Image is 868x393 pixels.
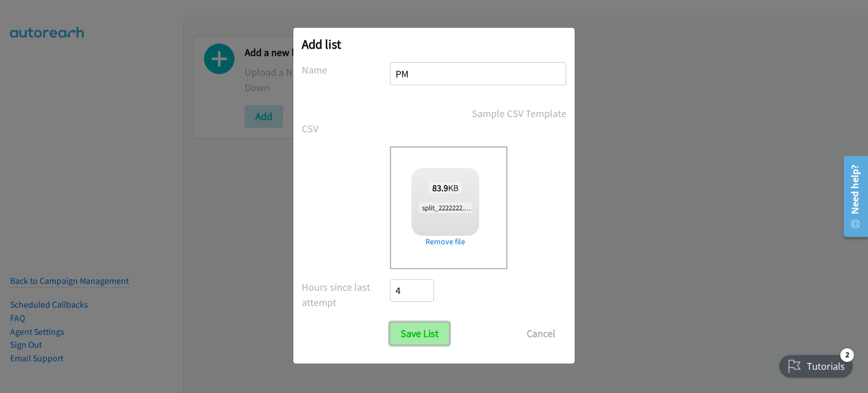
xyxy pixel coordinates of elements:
span: KB [429,182,462,193]
label: Hours since last attempt [302,279,390,310]
label: CSV [302,121,390,136]
a: Sample CSV Template [472,106,566,121]
h2: Add list [302,36,566,52]
input: Save List [390,322,449,345]
a: Remove file [411,236,479,248]
iframe: Resource Center [836,152,868,241]
strong: 83.9 [432,182,448,193]
label: Name [302,62,390,77]
button: Cancel [516,322,566,345]
span: split_2222222.csv [419,202,477,213]
iframe: Checklist [772,344,860,385]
